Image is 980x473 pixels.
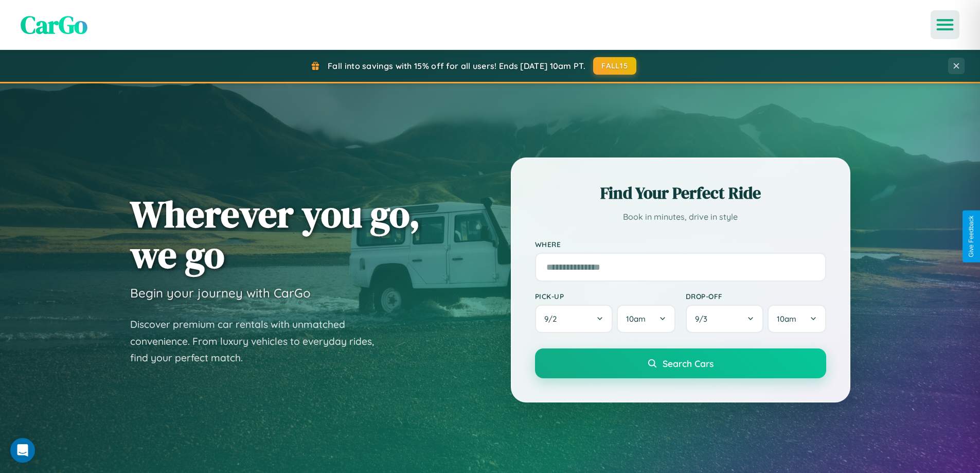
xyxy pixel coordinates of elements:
button: 10am [617,305,675,333]
span: Search Cars [663,358,714,369]
span: 9 / 2 [544,314,562,324]
label: Drop-off [686,292,826,301]
button: 9/2 [535,305,613,333]
label: Where [535,240,826,249]
button: 9/3 [686,305,764,333]
div: Open Intercom Messenger [10,438,35,463]
button: 10am [768,305,826,333]
span: 10am [626,314,646,324]
span: 9 / 3 [695,314,712,324]
h1: Wherever you go, we go [130,194,420,275]
h3: Begin your journey with CarGo [130,285,311,301]
button: FALL15 [593,57,636,75]
span: CarGo [21,8,87,42]
p: Book in minutes, drive in style [535,209,826,224]
p: Discover premium car rentals with unmatched convenience. From luxury vehicles to everyday rides, ... [130,316,387,366]
h2: Find Your Perfect Ride [535,182,826,204]
span: Fall into savings with 15% off for all users! Ends [DATE] 10am PT. [328,61,585,71]
button: Open menu [931,10,959,39]
div: Give Feedback [968,216,975,257]
span: 10am [777,314,796,324]
label: Pick-up [535,292,675,301]
button: Search Cars [535,348,826,378]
